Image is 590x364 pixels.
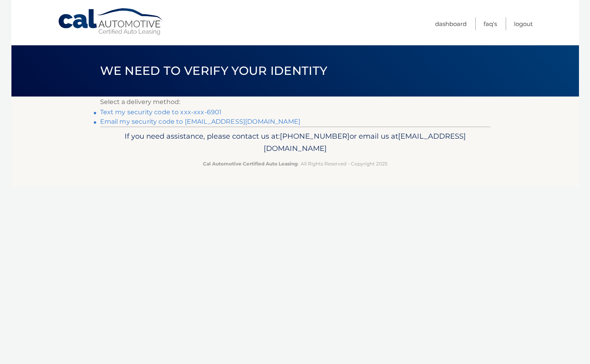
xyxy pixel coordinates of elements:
span: We need to verify your identity [100,63,328,78]
a: FAQ's [484,17,497,30]
a: Email my security code to [EMAIL_ADDRESS][DOMAIN_NAME] [100,118,301,125]
span: [PHONE_NUMBER] [280,132,350,141]
a: Text my security code to xxx-xxx-6901 [100,108,222,116]
p: - All Rights Reserved - Copyright 2025 [105,160,485,168]
p: Select a delivery method: [100,97,490,108]
a: Dashboard [435,17,467,30]
strong: Cal Automotive Certified Auto Leasing [203,161,298,167]
p: If you need assistance, please contact us at: or email us at [105,130,485,155]
a: Logout [514,17,533,30]
a: Cal Automotive [58,8,164,36]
